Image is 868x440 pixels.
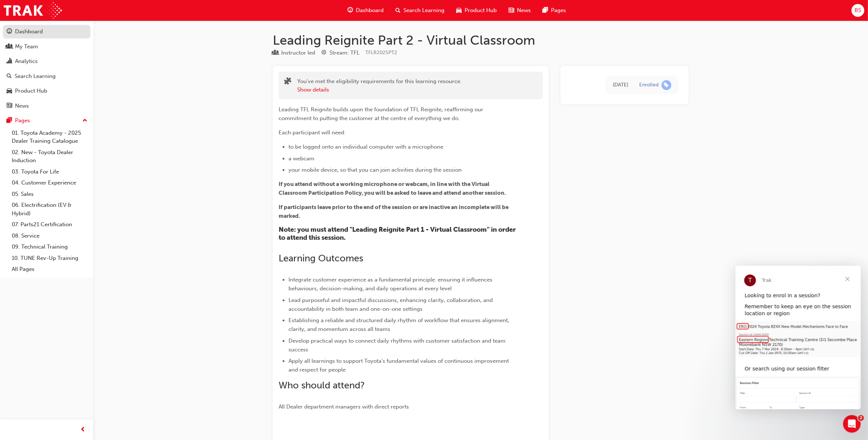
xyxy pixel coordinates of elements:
[551,6,566,15] span: Pages
[3,55,90,68] a: Analytics
[395,6,401,15] span: search-icon
[288,358,510,373] span: Apply all learnings to support Toyota's fundamental values of continuous improvement and respect ...
[279,106,485,122] span: Leading TFL Reignite builds upon the foundation of TFL Reignite, reaffirming our commitment to pu...
[82,116,87,126] span: up-icon
[15,72,56,81] div: Search Learning
[854,6,861,15] span: BS
[279,380,365,391] span: Who should attend?
[297,86,329,94] button: Show details
[288,143,443,150] span: to be logged onto an individual computer with a microphone
[279,204,510,219] span: If participants leave prior to the end of the session or are inactive an incomplete will be marked.
[356,6,384,15] span: Dashboard
[450,3,503,18] a: car-iconProduct Hub
[537,3,572,18] a: pages-iconPages
[15,102,29,110] div: News
[347,6,353,15] span: guage-icon
[613,81,628,89] div: Thu Jul 17 2025 10:49:10 GMT+1000 (Australian Eastern Standard Time)
[288,276,494,292] span: Integrate customer experience as a fundamental principle. ensuring it influences behaviours, deci...
[7,58,12,65] span: chart-icon
[273,32,689,48] h1: Leading Reignite Part 2 - Virtual Classroom
[858,415,864,421] span: 2
[9,177,90,189] a: 04. Customer Experience
[639,82,659,89] div: Enrolled
[7,103,12,109] span: news-icon
[279,253,363,264] span: Learning Outcomes
[543,6,548,15] span: pages-icon
[288,338,507,353] span: Develop practical ways to connect daily rhythms with customer satisfaction and team success
[735,266,861,409] iframe: Intercom live chat message
[9,264,90,275] a: All Pages
[7,29,12,35] span: guage-icon
[3,114,90,127] button: Pages
[3,40,90,53] a: My Team
[288,317,511,332] span: Establishing a reliable and structured daily rhythm of workflow that ensures alignment, clarity, ...
[15,27,43,36] div: Dashboard
[15,57,38,66] div: Analytics
[329,49,360,57] div: Stream: TFL
[390,3,450,18] a: search-iconSearch Learning
[9,166,90,178] a: 03. Toyota For Life
[3,70,90,83] a: Search Learning
[15,87,47,95] div: Product Hub
[465,6,497,15] span: Product Hub
[456,6,462,15] span: car-icon
[7,118,12,124] span: pages-icon
[273,50,278,56] span: learningResourceType_INSTRUCTOR_LED-icon
[9,241,90,253] a: 09. Technical Training
[9,219,90,230] a: 07. Parts21 Certification
[517,6,531,15] span: News
[503,3,537,18] a: news-iconNews
[3,25,90,38] a: Dashboard
[9,147,90,166] a: 02. New - Toyota Dealer Induction
[9,230,90,242] a: 08. Service
[3,84,90,98] a: Product Hub
[662,80,671,90] span: learningRecordVerb_ENROLL-icon
[281,49,315,57] div: Instructor led
[15,116,30,125] div: Pages
[288,297,494,312] span: Lead purposeful and impactful discussions, enhancing clarity, collaboration, and accountability i...
[7,88,12,94] span: car-icon
[279,181,506,196] span: If you attend without a working microphone or webcam, in line with the Virtual Classroom Particip...
[342,3,390,18] a: guage-iconDashboard
[288,167,462,173] span: your mobile device, so that you can join activities during the session
[297,77,462,94] div: You've met the eligibility requirements for this learning resource.
[365,49,397,56] span: Learning resource code
[4,2,62,19] img: Trak
[7,44,12,50] span: people-icon
[9,200,90,219] a: 06. Electrification (EV & Hybrid)
[3,99,90,113] a: News
[321,48,360,57] div: Stream
[15,42,38,51] div: My Team
[7,73,12,80] span: search-icon
[284,78,291,86] span: puzzle-icon
[9,127,90,147] a: 01. Toyota Academy - 2025 Dealer Training Catalogue
[81,425,86,435] span: prev-icon
[279,403,409,410] span: All Dealer department managers with direct reports
[321,50,327,56] span: target-icon
[843,415,861,433] iframe: Intercom live chat
[288,155,314,162] span: a webcam
[279,129,346,136] span: Each participant will need:
[9,189,90,200] a: 05. Sales
[273,48,315,57] div: Type
[9,253,90,264] a: 10. TUNE Rev-Up Training
[852,4,864,17] button: BS
[403,6,444,15] span: Search Learning
[3,23,90,114] button: DashboardMy TeamAnalyticsSearch LearningProduct HubNews
[508,6,514,15] span: news-icon
[279,225,517,242] span: Note: you must attend "Leading Reignite Part 1 - Virtual Classroom" in order to attend this session.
